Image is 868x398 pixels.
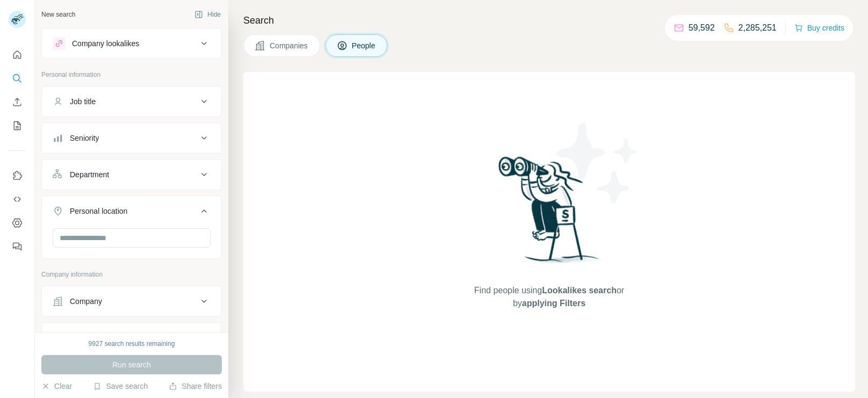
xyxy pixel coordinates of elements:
span: Companies [270,40,309,51]
button: Enrich CSV [9,92,26,112]
button: Hide [187,6,228,23]
button: Company [42,288,221,314]
img: Surfe Illustration - Stars [549,115,646,212]
div: Department [70,169,109,180]
button: Seniority [42,125,221,151]
span: Lookalikes search [542,286,617,295]
button: Job title [42,89,221,114]
button: My lists [9,116,26,135]
button: Industry [42,325,221,351]
p: Personal information [41,70,222,79]
h4: Search [243,13,855,28]
div: Company [70,296,102,307]
button: Feedback [9,237,26,256]
div: 9927 search results remaining [89,339,175,349]
button: Department [42,162,221,187]
div: Personal location [70,206,127,216]
p: 2,285,251 [739,21,777,34]
button: Dashboard [9,213,26,233]
button: Use Surfe on LinkedIn [9,166,26,185]
div: Company lookalikes [72,38,139,49]
button: Personal location [42,198,221,228]
div: Seniority [70,133,99,143]
div: Job title [70,96,96,107]
p: Company information [41,270,222,279]
img: Surfe Illustration - Woman searching with binoculars [494,154,605,273]
button: Use Surfe API [9,190,26,209]
button: Company lookalikes [42,31,221,56]
p: 59,592 [689,21,715,34]
button: Save search [93,381,148,392]
button: Buy credits [794,20,844,35]
div: New search [41,10,75,19]
span: Find people using or by [463,284,635,310]
button: Search [9,69,26,88]
span: People [352,40,377,51]
span: applying Filters [522,299,585,308]
button: Clear [41,381,72,392]
button: Quick start [9,45,26,64]
button: Share filters [169,381,222,392]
